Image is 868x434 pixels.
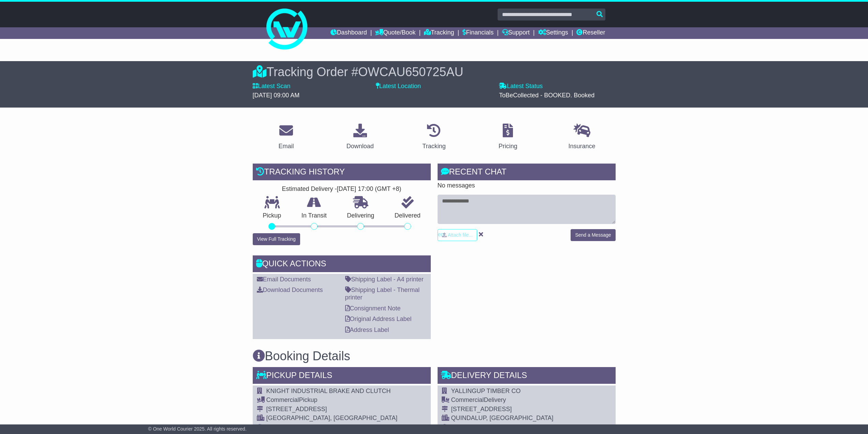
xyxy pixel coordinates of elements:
h3: Booking Details [253,349,616,363]
a: Financials [462,27,494,39]
div: Tracking Order # [253,65,616,79]
button: View Full Tracking [253,233,300,245]
div: Email [278,142,294,151]
label: Latest Status [499,83,543,90]
a: Address Label [345,326,389,333]
div: Insurance [569,142,595,151]
div: Quick Actions [253,255,431,274]
div: Pricing [499,142,517,151]
div: Tracking history [253,164,431,182]
a: Support [502,27,530,39]
div: [STREET_ADDRESS] [266,406,421,413]
p: No messages [438,182,616,190]
span: YALLINGUP TIMBER CO [451,388,521,394]
span: 6106 [332,424,345,431]
a: Quote/Book [375,27,415,39]
a: Insurance [564,121,600,153]
a: Shipping Label - Thermal printer [345,286,420,301]
div: Pickup Details [253,367,431,386]
span: KNIGHT INDUSTRIAL BRAKE AND CLUTCH [266,388,391,394]
label: Latest Scan [253,83,291,90]
div: QUINDALUP, [GEOGRAPHIC_DATA] [451,415,555,422]
div: RECENT CHAT [438,164,616,182]
span: © One World Courier 2025. All rights reserved. [148,426,247,432]
div: [DATE] 17:00 (GMT +8) [337,185,401,193]
a: Consignment Note [345,305,401,312]
a: Tracking [418,121,450,153]
div: Estimated Delivery - [253,185,431,193]
a: Email Documents [257,276,311,283]
span: 6281 [517,424,530,431]
a: Settings [538,27,568,39]
a: Shipping Label - A4 printer [345,276,424,283]
span: Commercial [451,396,484,403]
span: [DATE] 09:00 AM [253,92,300,99]
a: Original Address Label [345,316,412,322]
a: Email [274,121,298,153]
div: Delivery [451,396,555,404]
div: Pickup [266,396,421,404]
button: Send a Message [571,229,615,241]
div: [STREET_ADDRESS] [451,406,555,413]
p: In Transit [291,212,337,220]
span: [GEOGRAPHIC_DATA] [266,424,330,431]
div: [GEOGRAPHIC_DATA], [GEOGRAPHIC_DATA] [266,415,421,422]
div: Tracking [422,142,445,151]
span: OWCAU650725AU [358,65,463,79]
p: Pickup [253,212,292,220]
a: Reseller [576,27,605,39]
div: Delivery Details [438,367,616,386]
span: ToBeCollected - BOOKED. Booked [499,92,594,99]
a: Tracking [424,27,454,39]
p: Delivering [337,212,385,220]
p: Delivered [384,212,431,220]
a: Dashboard [330,27,367,39]
span: Commercial [266,396,299,403]
a: Pricing [494,121,522,153]
a: Download [342,121,378,153]
label: Latest Location [376,83,421,90]
div: Download [347,142,374,151]
a: Download Documents [257,286,323,293]
span: [GEOGRAPHIC_DATA] [451,424,515,431]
